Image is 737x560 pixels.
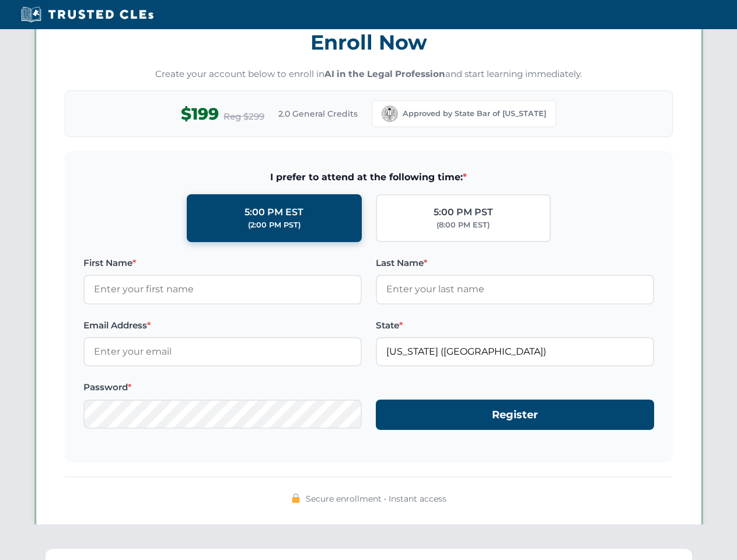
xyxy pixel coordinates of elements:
[18,6,157,23] img: Trusted CLEs
[376,337,654,366] input: California (CA)
[223,110,264,124] span: Reg $299
[83,256,362,270] label: First Name
[83,380,362,394] label: Password
[291,494,301,503] img: 🔒
[65,24,673,61] h3: Enroll Now
[436,219,490,231] div: (8:00 PM EST)
[403,108,546,120] span: Approved by State Bar of [US_STATE]
[306,492,446,505] span: Secure enrollment • Instant access
[376,256,654,270] label: Last Name
[324,68,445,79] strong: AI in the Legal Profession
[83,318,362,332] label: Email Address
[248,219,301,231] div: (2:00 PM PST)
[278,107,358,120] span: 2.0 General Credits
[376,318,654,332] label: State
[181,101,219,127] span: $199
[382,106,398,122] img: California Bar
[83,170,654,185] span: I prefer to attend at the following time:
[434,205,493,220] div: 5:00 PM PST
[376,275,654,304] input: Enter your last name
[83,337,362,366] input: Enter your email
[244,205,303,220] div: 5:00 PM EST
[83,275,362,304] input: Enter your first name
[65,68,673,81] p: Create your account below to enroll in and start learning immediately.
[376,400,654,430] button: Register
